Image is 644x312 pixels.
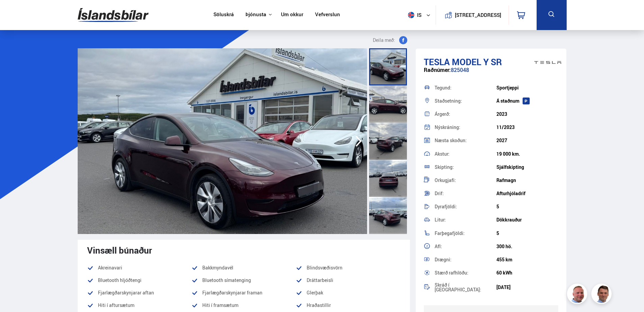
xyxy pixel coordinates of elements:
div: 300 hö. [496,244,558,249]
div: Staðsetning: [435,99,496,103]
div: 2027 [496,138,558,143]
div: Farþegafjöldi: [435,231,496,236]
div: 825048 [424,67,559,80]
div: Sportjeppi [496,85,558,90]
span: Deila með: [373,36,395,44]
div: Stærð rafhlöðu: [435,270,496,275]
div: 11/2023 [496,125,558,130]
li: Blindsvæðisvörn [296,264,400,272]
a: Söluskrá [213,11,234,19]
li: Hiti í aftursætum [87,301,191,309]
div: Skráð í [GEOGRAPHIC_DATA]: [435,283,496,292]
li: Fjarlægðarskynjarar framan [191,289,296,297]
div: Dökkrauður [496,217,558,223]
div: 19 000 km. [496,151,558,157]
img: svg+xml;base64,PHN2ZyB4bWxucz0iaHR0cDovL3d3dy53My5vcmcvMjAwMC9zdmciIHdpZHRoPSI1MTIiIGhlaWdodD0iNT... [408,12,414,18]
div: Dyrafjöldi: [435,204,496,209]
img: 3621237.jpeg [78,48,367,234]
div: Orkugjafi: [435,178,496,183]
div: Vinsæll búnaður [87,245,401,255]
li: Akreinavari [87,264,191,272]
button: Opna LiveChat spjallviðmót [5,3,26,23]
div: Tegund: [435,85,496,90]
div: Afturhjóladrif [496,191,558,196]
div: 5 [496,231,558,236]
div: [DATE] [496,285,558,290]
span: Tesla [424,56,450,68]
div: 2023 [496,111,558,117]
div: Litur: [435,217,496,222]
img: FbJEzSuNWCJXmdc-.webp [592,285,613,305]
span: Raðnúmer: [424,66,451,74]
div: Sjálfskipting [496,164,558,170]
div: Á staðnum [496,98,558,104]
div: Næsta skoðun: [435,138,496,143]
li: Glerþak [296,289,400,297]
li: Bluetooth símatenging [191,276,296,284]
div: 455 km [496,257,558,262]
div: Drif: [435,191,496,196]
a: Um okkur [281,11,303,19]
div: Drægni: [435,257,496,262]
div: Rafmagn [496,178,558,183]
li: Hraðastillir [296,301,400,309]
div: Akstur: [435,152,496,156]
div: Árgerð: [435,112,496,116]
li: Bakkmyndavél [191,264,296,272]
span: Model Y SR [452,56,502,68]
div: Nýskráning: [435,125,496,130]
li: Bluetooth hljóðtengi [87,276,191,284]
li: Hiti í framsætum [191,301,296,309]
img: brand logo [534,52,561,73]
div: 60 kWh [496,270,558,276]
div: Skipting: [435,165,496,170]
span: is [405,12,422,18]
a: [STREET_ADDRESS] [439,5,505,25]
button: [STREET_ADDRESS] [458,12,499,18]
a: Vefverslun [315,11,340,19]
img: siFngHWaQ9KaOqBr.png [568,285,588,305]
li: Dráttarbeisli [296,276,400,284]
img: G0Ugv5HjCgRt.svg [78,4,149,26]
div: Afl: [435,244,496,249]
div: 5 [496,204,558,209]
button: Deila með: [370,36,410,44]
button: Þjónusta [246,11,266,18]
li: Fjarlægðarskynjarar aftan [87,289,191,297]
button: is [405,5,436,25]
